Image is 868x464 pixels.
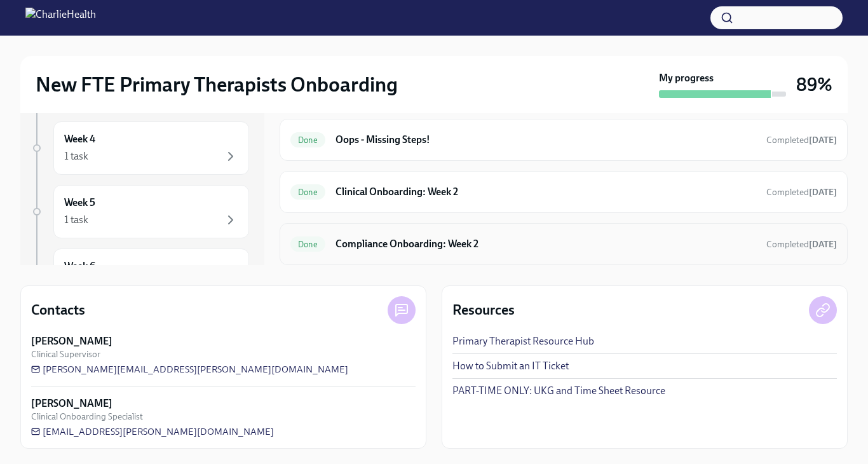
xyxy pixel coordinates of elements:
[809,239,837,250] strong: [DATE]
[809,135,837,146] strong: [DATE]
[290,182,837,202] a: DoneClinical Onboarding: Week 2Completed[DATE]
[31,348,100,360] span: Clinical Supervisor
[64,149,88,163] div: 1 task
[766,186,837,198] span: October 2nd, 2025 14:34
[31,397,112,411] strong: [PERSON_NAME]
[766,134,837,146] span: September 30th, 2025 13:08
[31,249,249,302] a: Week 6
[452,359,569,373] a: How to Submit an IT Ticket
[452,334,594,348] a: Primary Therapist Resource Hub
[766,135,837,146] span: Completed
[796,73,832,96] h3: 89%
[766,238,837,250] span: September 30th, 2025 14:39
[452,384,665,398] a: PART-TIME ONLY: UKG and Time Sheet Resource
[336,133,756,147] h6: Oops - Missing Steps!
[64,259,95,273] h6: Week 6
[31,121,249,175] a: Week 41 task
[31,301,85,320] h4: Contacts
[31,363,348,376] a: [PERSON_NAME][EMAIL_ADDRESS][PERSON_NAME][DOMAIN_NAME]
[659,71,714,85] strong: My progress
[336,237,756,251] h6: Compliance Onboarding: Week 2
[452,301,515,320] h4: Resources
[290,135,325,145] span: Done
[336,185,756,199] h6: Clinical Onboarding: Week 2
[766,187,837,198] span: Completed
[36,72,398,97] h2: New FTE Primary Therapists Onboarding
[809,187,837,198] strong: [DATE]
[290,188,325,197] span: Done
[64,213,88,227] div: 1 task
[25,8,96,28] img: CharlieHealth
[290,130,837,150] a: DoneOops - Missing Steps!Completed[DATE]
[31,411,143,423] span: Clinical Onboarding Specialist
[64,196,95,210] h6: Week 5
[64,132,95,146] h6: Week 4
[31,334,112,348] strong: [PERSON_NAME]
[31,185,249,238] a: Week 51 task
[290,234,837,254] a: DoneCompliance Onboarding: Week 2Completed[DATE]
[290,240,325,249] span: Done
[766,239,837,250] span: Completed
[31,425,274,438] a: [EMAIL_ADDRESS][PERSON_NAME][DOMAIN_NAME]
